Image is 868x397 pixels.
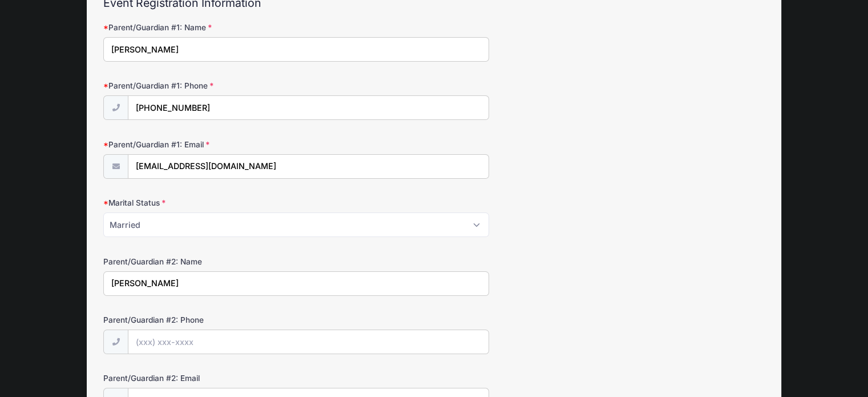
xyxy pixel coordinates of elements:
[103,80,324,91] label: Parent/Guardian #1: Phone
[103,197,324,208] label: Marital Status
[103,22,324,33] label: Parent/Guardian #1: Name
[128,330,489,354] input: (xxx) xxx-xxxx
[103,256,324,267] label: Parent/Guardian #2: Name
[103,139,324,150] label: Parent/Guardian #1: Email
[128,95,489,120] input: (xxx) xxx-xxxx
[103,314,324,326] label: Parent/Guardian #2: Phone
[103,372,324,384] label: Parent/Guardian #2: Email
[128,154,489,179] input: email@email.com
